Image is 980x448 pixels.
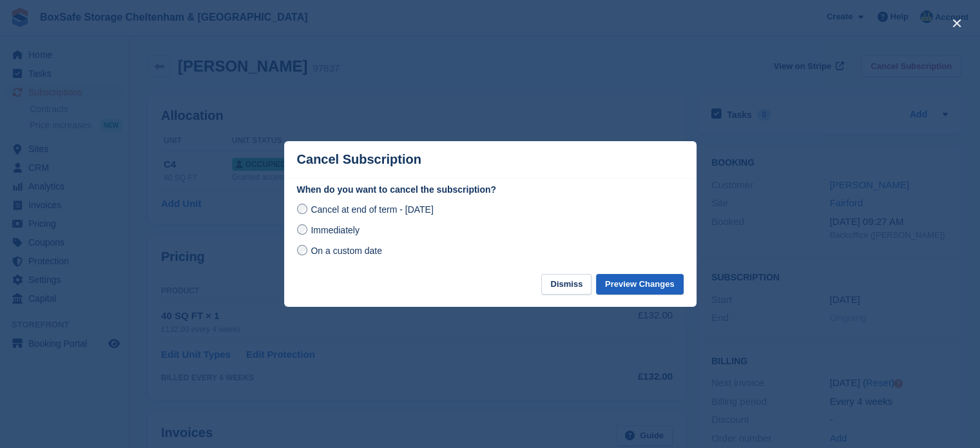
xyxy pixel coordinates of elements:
span: On a custom date [311,246,382,256]
button: close [946,13,967,34]
button: Dismiss [541,274,591,295]
input: Cancel at end of term - [DATE] [297,204,307,214]
input: On a custom date [297,245,307,255]
p: Cancel Subscription [297,152,421,167]
span: Cancel at end of term - [DATE] [311,204,433,215]
button: Preview Changes [596,274,684,295]
input: Immediately [297,224,307,235]
span: Immediately [311,225,359,235]
label: When do you want to cancel the subscription? [297,183,684,197]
